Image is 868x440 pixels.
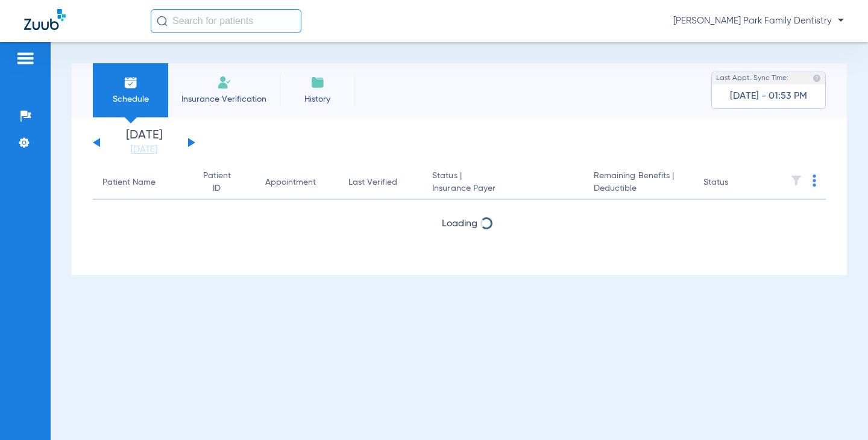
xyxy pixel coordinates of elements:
th: Remaining Benefits | [584,166,694,200]
img: History [310,75,325,90]
th: Status | [423,166,584,200]
img: Manual Insurance Verification [217,75,231,90]
div: Patient ID [198,170,246,195]
div: Patient Name [102,176,179,189]
span: Last Appt. Sync Time: [716,72,788,84]
li: [DATE] [108,129,180,156]
div: Last Verified [348,176,397,189]
span: History [289,93,346,105]
div: Patient ID [198,170,235,195]
img: Schedule [124,75,138,90]
a: [DATE] [108,144,180,156]
img: filter.svg [790,175,802,187]
span: Deductible [594,182,684,195]
div: Appointment [265,176,316,189]
img: group-dot-blue.svg [813,175,816,187]
div: Patient Name [102,176,156,189]
img: last sync help info [813,74,821,82]
span: Schedule [102,93,159,105]
img: hamburger-icon [16,51,35,66]
div: Appointment [265,176,329,189]
span: Loading [442,219,477,229]
input: Search for patients [151,9,301,33]
img: Search Icon [157,16,168,26]
span: [DATE] - 01:53 PM [730,90,807,102]
img: Zuub Logo [24,9,66,30]
span: Insurance Verification [177,93,271,105]
th: Status [694,166,775,200]
span: [PERSON_NAME] Park Family Dentistry [673,15,844,27]
div: Last Verified [348,176,414,189]
span: Insurance Payer [432,182,574,195]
